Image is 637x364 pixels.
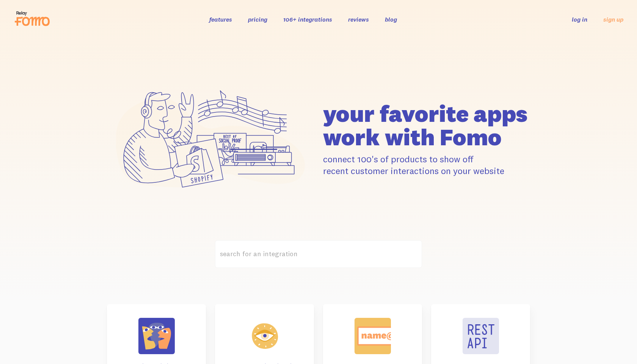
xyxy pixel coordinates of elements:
[209,16,232,23] a: features
[215,240,422,268] label: search for an integration
[572,16,587,23] a: log in
[283,16,332,23] a: 106+ integrations
[603,16,623,23] a: sign up
[323,153,530,177] p: connect 100's of products to show off recent customer interactions on your website
[348,16,369,23] a: reviews
[248,16,267,23] a: pricing
[385,16,397,23] a: blog
[323,102,530,149] h1: your favorite apps work with Fomo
